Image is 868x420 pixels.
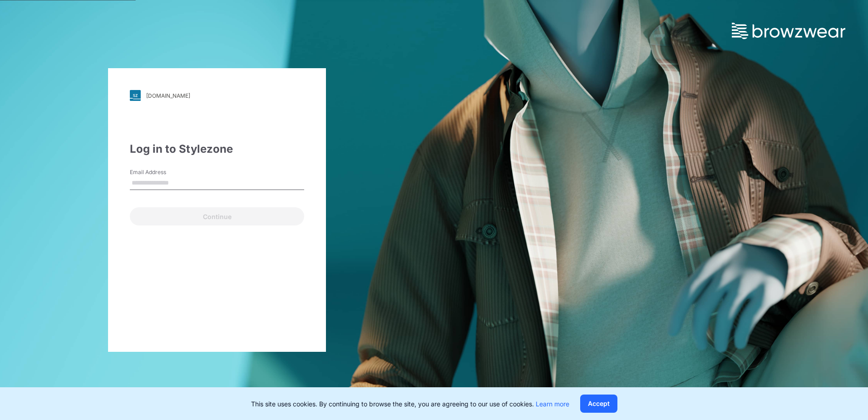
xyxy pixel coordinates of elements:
[130,141,304,157] div: Log in to Stylezone
[130,90,141,101] img: svg+xml;base64,PHN2ZyB3aWR0aD0iMjgiIGhlaWdodD0iMjgiIHZpZXdCb3g9IjAgMCAyOCAyOCIgZmlsbD0ibm9uZSIgeG...
[146,92,190,99] div: [DOMAIN_NAME]
[130,168,193,176] label: Email Address
[732,23,845,39] img: browzwear-logo.73288ffb.svg
[130,90,304,101] a: [DOMAIN_NAME]
[536,400,569,408] a: Learn more
[251,399,569,409] p: This site uses cookies. By continuing to browse the site, you are agreeing to our use of cookies.
[580,395,617,413] button: Accept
